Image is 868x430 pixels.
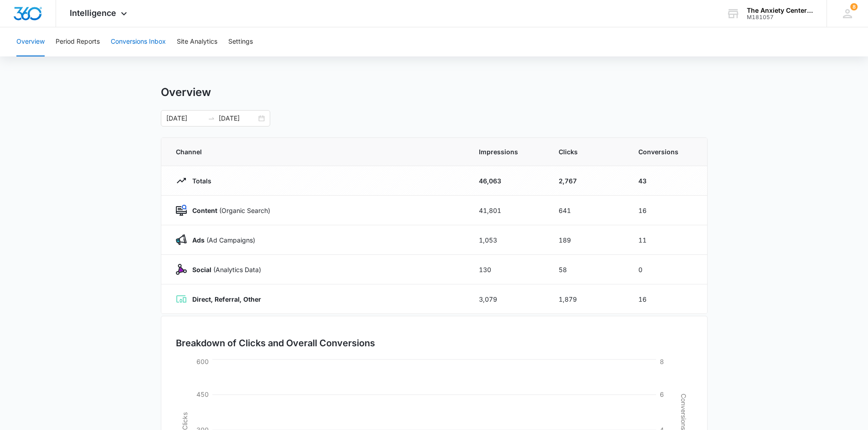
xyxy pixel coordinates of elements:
img: Ads [176,234,187,245]
div: notifications count [850,3,858,10]
tspan: Conversions [680,394,688,430]
button: Overview [16,27,45,56]
td: 1,053 [468,225,548,255]
div: account id [747,14,813,20]
span: Impressions [479,147,537,157]
p: (Ad Campaigns) [187,235,255,245]
span: Clicks [559,147,616,157]
span: 8 [850,3,858,10]
td: 3,079 [468,284,548,314]
span: Channel [176,147,457,157]
td: 2,767 [548,166,627,196]
td: 16 [627,284,707,314]
td: 16 [627,196,707,225]
span: Conversions [638,147,693,157]
tspan: Clicks [180,412,188,430]
div: account name [747,7,813,14]
strong: Content [192,207,217,214]
td: 0 [627,255,707,284]
td: 130 [468,255,548,284]
input: End date [219,113,257,123]
tspan: 600 [196,358,209,365]
td: 189 [548,225,627,255]
td: 641 [548,196,627,225]
strong: Social [192,266,211,273]
strong: Direct, Referral, Other [192,295,261,303]
h3: Breakdown of Clicks and Overall Conversions [176,336,375,350]
strong: Ads [192,236,205,244]
p: (Organic Search) [187,206,270,215]
p: Totals [187,176,211,186]
p: (Analytics Data) [187,265,261,274]
td: 46,063 [468,166,548,196]
td: 11 [627,225,707,255]
td: 41,801 [468,196,548,225]
td: 1,879 [548,284,627,314]
tspan: 450 [196,390,209,398]
img: Content [176,205,187,216]
button: Settings [228,27,253,56]
tspan: 8 [660,358,664,365]
tspan: 6 [660,390,664,398]
button: Conversions Inbox [111,27,166,56]
img: Social [176,264,187,275]
span: swap-right [208,115,215,122]
span: to [208,115,215,122]
input: Start date [166,113,204,123]
h1: Overview [161,86,211,99]
button: Site Analytics [177,27,217,56]
td: 43 [627,166,707,196]
button: Period Reports [56,27,100,56]
td: 58 [548,255,627,284]
span: Intelligence [70,8,116,18]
